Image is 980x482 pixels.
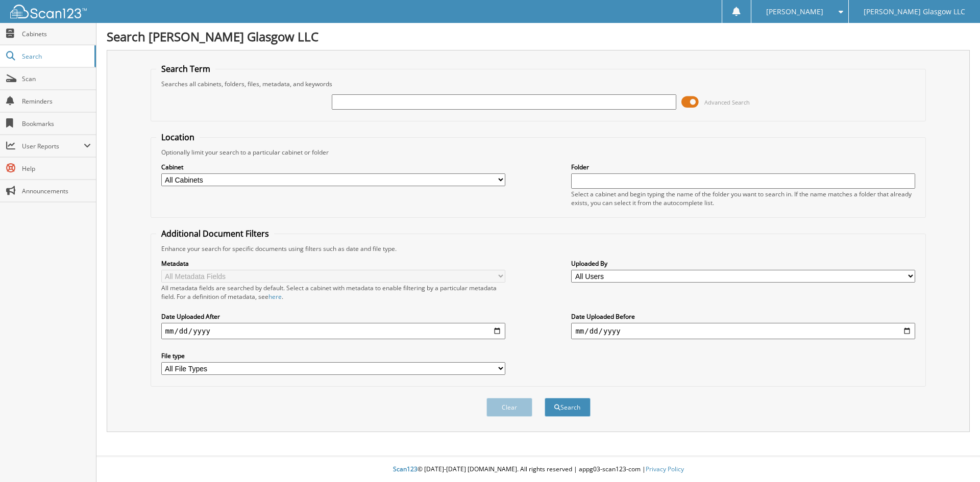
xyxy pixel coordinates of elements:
[161,284,505,301] div: All metadata fields are searched by default. Select a cabinet with metadata to enable filtering b...
[156,63,215,74] legend: Search Term
[22,187,91,195] span: Announcements
[766,9,823,15] span: [PERSON_NAME]
[22,97,91,106] span: Reminders
[96,457,980,482] div: © [DATE]-[DATE] [DOMAIN_NAME]. All rights reserved | appg03-scan123-com |
[864,9,965,15] span: [PERSON_NAME] Glasgow LLC
[156,228,274,239] legend: Additional Document Filters
[571,312,915,321] label: Date Uploaded Before
[10,5,87,18] img: scan123-logo-white.svg
[393,465,418,473] span: Scan123
[156,244,921,253] div: Enhance your search for specific documents using filters such as date and file type.
[22,119,91,128] span: Bookmarks
[156,148,921,157] div: Optionally limit your search to a particular cabinet or folder
[22,74,91,83] span: Scan
[571,259,915,268] label: Uploaded By
[156,132,200,143] legend: Location
[156,80,921,88] div: Searches all cabinets, folders, files, metadata, and keywords
[161,323,505,339] input: start
[545,398,591,417] button: Search
[161,312,505,321] label: Date Uploaded After
[107,28,970,45] h1: Search [PERSON_NAME] Glasgow LLC
[571,163,915,171] label: Folder
[704,98,750,106] span: Advanced Search
[22,52,89,61] span: Search
[571,323,915,339] input: end
[161,259,505,268] label: Metadata
[571,190,915,207] div: Select a cabinet and begin typing the name of the folder you want to search in. If the name match...
[22,142,84,150] span: User Reports
[646,465,684,473] a: Privacy Policy
[929,433,980,482] iframe: Chat Widget
[22,30,91,38] span: Cabinets
[22,164,91,173] span: Help
[161,163,505,171] label: Cabinet
[161,351,505,360] label: File type
[486,398,532,417] button: Clear
[268,292,282,301] a: here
